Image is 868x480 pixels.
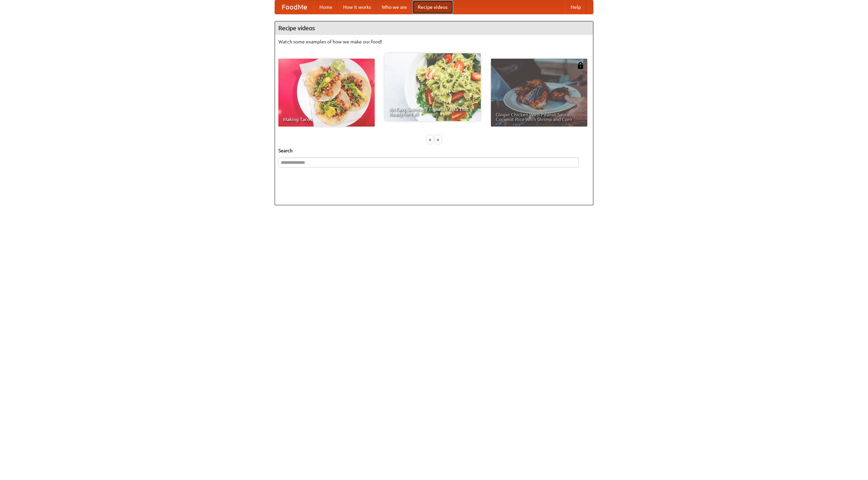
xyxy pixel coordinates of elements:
h4: Recipe videos [275,21,593,35]
a: FoodMe [275,0,314,14]
a: How it works [338,0,376,14]
div: « [427,135,433,144]
a: Recipe videos [412,0,453,14]
a: Who we are [376,0,412,14]
span: An Easy, Summery Tomato Pasta That's Ready for Fall [389,107,476,116]
a: An Easy, Summery Tomato Pasta That's Ready for Fall [384,53,481,121]
h5: Search [278,147,590,154]
a: Making Tacos [278,59,375,127]
img: 483408.png [577,62,584,69]
div: » [435,135,441,144]
p: Watch some examples of how we make our food! [278,38,590,45]
span: Making Tacos [283,117,370,122]
a: Home [314,0,338,14]
a: Help [565,0,586,14]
